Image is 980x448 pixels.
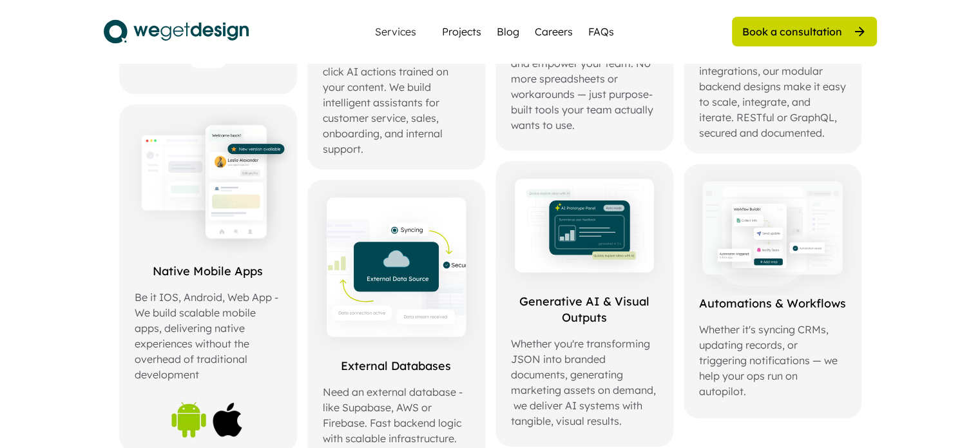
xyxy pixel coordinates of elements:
img: Android-sign-icon-design-illustration-on-transparent-background-PNG.png [169,400,208,439]
div: Whether you're transforming JSON into branded documents, generating marketing assets on demand, w... [511,336,658,429]
div: Automations & Workflows [699,295,846,311]
a: Projects [442,24,481,39]
img: External%20Databases.svg [307,180,485,358]
div: Be it IOS, Android, Web App - We build scalable mobile apps, delivering native experiences withou... [135,289,282,382]
div: Automate your enterprise ops and empower your team. No more spreadsheets or workarounds — just pu... [511,40,658,133]
div: Whether it's syncing CRMs, updating records, or triggering notifications — we help your ops run o... [699,322,846,399]
div: Services [370,26,421,37]
div: Create conversational experiences powered or one-click AI actions trained on your content. We bui... [323,33,470,157]
div: Generative AI & Visual Outputs [511,293,658,326]
div: Book a consultation [742,24,842,39]
a: FAQs [588,24,614,39]
img: Native%20Mobile%20Apps.png [119,104,297,263]
div: Need an external database - like Supabase, AWS or Firebase. Fast backend logic with scalable infr... [323,384,470,446]
div: Native Mobile Apps [135,263,282,279]
div: Whether you're building for web, mobile, or third-party integrations, our modular backend designs... [699,32,846,141]
img: AI%20UI%20Concepts.svg [495,161,673,293]
img: logo-apple-icon-lg.png [208,400,247,439]
img: logo.svg [104,15,249,48]
div: External Databases [323,358,470,374]
a: Blog [497,24,519,39]
img: Automations%20%26%20Workflows.svg [684,164,861,295]
a: Careers [535,24,573,39]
